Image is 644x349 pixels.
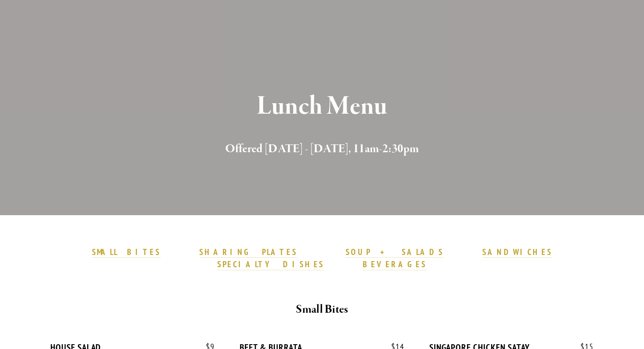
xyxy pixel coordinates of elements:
[217,259,324,269] strong: SPECIALTY DISHES
[482,247,552,258] a: SANDWICHES
[199,247,297,258] a: SHARING PLATES
[363,259,427,269] strong: BEVERAGES
[92,247,161,257] strong: SMALL BITES
[67,92,577,121] h1: Lunch Menu
[199,247,297,257] strong: SHARING PLATES
[67,140,577,158] h2: Offered [DATE] - [DATE], 11am-2:30pm
[363,259,427,270] a: BEVERAGES
[296,302,348,317] strong: Small Bites
[217,259,324,270] a: SPECIALTY DISHES
[346,247,444,258] a: SOUP + SALADS
[482,247,552,257] strong: SANDWICHES
[346,247,444,257] strong: SOUP + SALADS
[92,247,161,258] a: SMALL BITES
